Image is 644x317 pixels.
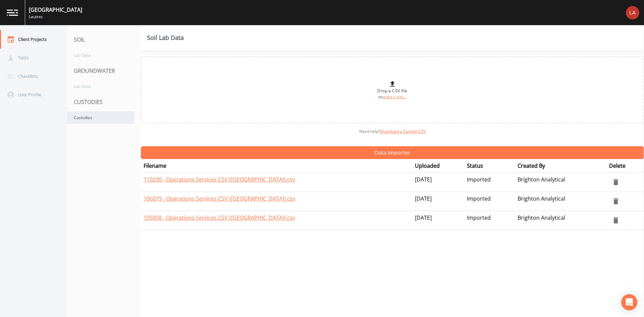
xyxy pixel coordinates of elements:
[515,159,606,173] th: Created By
[144,195,295,202] a: 106079 - Operations Services CSV ([GEOGRAPHIC_DATA]).csv
[515,192,606,211] td: Brighton Analytical
[7,9,18,16] img: logo
[380,128,426,134] a: Download a Sample CSV
[144,176,295,183] a: 110230 - Operations Services CSV ([GEOGRAPHIC_DATA]).csv
[609,175,623,189] button: delete
[464,192,515,211] td: Imported
[515,173,606,192] td: Brighton Analytical
[464,159,515,173] th: Status
[29,14,82,20] div: Lautrec
[412,173,465,192] td: [DATE]
[412,211,465,230] td: [DATE]
[67,93,141,111] div: CUSTODIES
[515,211,606,230] td: Brighton Analytical
[382,95,407,99] a: select a file...
[67,49,134,61] a: Lab Data
[606,159,644,173] th: Delete
[621,294,637,310] div: Open Intercom Messenger
[147,35,184,40] div: Soil Lab Data
[29,6,82,14] div: [GEOGRAPHIC_DATA]
[464,173,515,192] td: Imported
[67,80,134,93] a: Lab Data
[144,214,295,221] a: 105858 - Operations Services CSV ([GEOGRAPHIC_DATA]).csv
[141,146,644,159] button: Data Importer
[464,211,515,230] td: Imported
[67,111,134,124] a: Custodies
[359,128,426,134] span: Need help?
[412,159,465,173] th: Uploaded
[609,195,623,208] button: delete
[67,30,141,49] div: SOIL
[609,214,623,227] button: delete
[412,192,465,211] td: [DATE]
[378,95,407,99] small: or
[626,6,639,19] img: bd2ccfa184a129701e0c260bc3a09f9b
[377,80,407,100] div: Drop a CSV file
[141,159,412,173] th: Filename
[67,61,141,80] div: GROUNDWATER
